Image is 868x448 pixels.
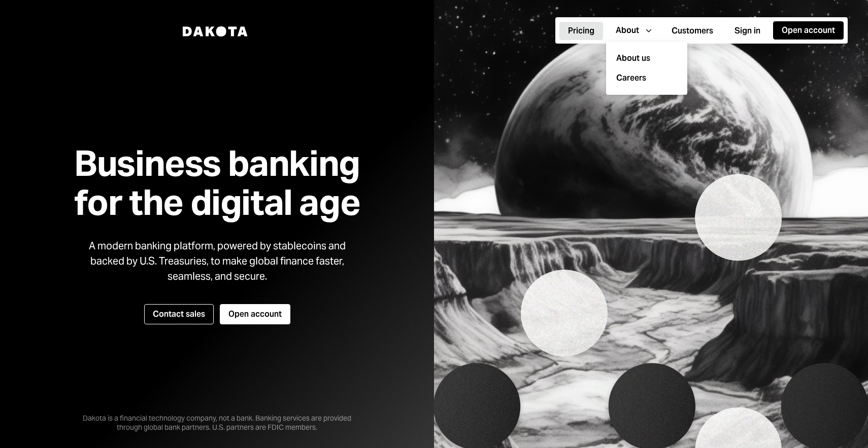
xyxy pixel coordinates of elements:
button: Sign in [726,22,769,40]
a: Pricing [559,21,603,41]
a: Sign in [726,21,769,41]
div: Dakota is a financial technology company, not a bank. Banking services are provided through globa... [65,397,370,432]
button: Open account [220,304,290,324]
button: About [607,21,659,40]
h1: Business banking for the digital age [62,144,373,222]
a: Customers [663,21,722,41]
button: Customers [663,22,722,40]
button: Open account [773,21,844,40]
a: About us [612,48,681,68]
div: About us [612,49,681,68]
a: Careers [616,72,685,85]
button: Contact sales [144,304,214,324]
div: About [616,25,639,36]
div: A modern banking platform, powered by stablecoins and backed by U.S. Treasuries, to make global f... [80,238,354,284]
button: Pricing [559,22,603,40]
